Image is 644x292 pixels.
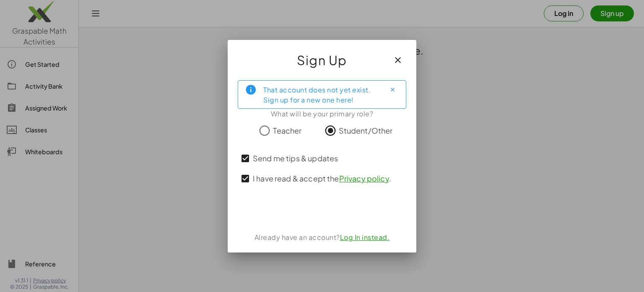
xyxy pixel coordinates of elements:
a: Privacy policy [339,174,389,183]
span: Sign Up [297,50,347,70]
span: Send me tips & updates [253,153,338,164]
button: Close [386,83,399,97]
div: Already have an account? [238,232,406,242]
div: That account does not yet exist. Sign up for a new one here! [263,84,379,105]
span: Student/Other [339,125,393,136]
span: Teacher [273,125,301,136]
iframe: Botón Iniciar sesión con Google [273,201,371,220]
span: I have read & accept the . [253,173,391,184]
div: What will be your primary role? [238,109,406,119]
a: Log In instead. [340,233,390,242]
